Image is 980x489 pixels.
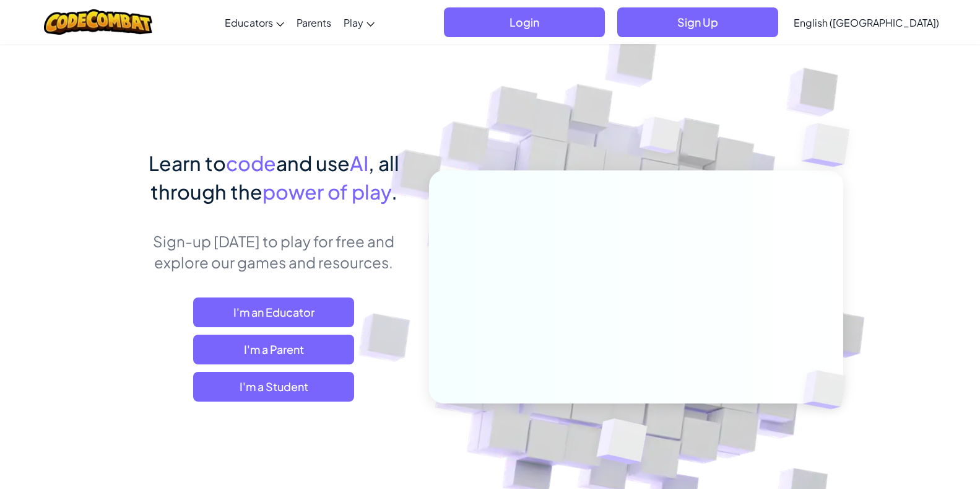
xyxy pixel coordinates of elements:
[794,16,939,29] span: English ([GEOGRAPHIC_DATA])
[350,151,368,175] span: AI
[44,9,152,35] img: CodeCombat logo
[193,335,354,364] a: I'm a Parent
[137,231,410,273] p: Sign-up [DATE] to play for free and explore our games and resources.
[225,16,273,29] span: Educators
[193,372,354,402] button: I'm a Student
[617,7,778,37] button: Sign Up
[344,16,363,29] span: Play
[276,151,350,175] span: and use
[219,6,290,39] a: Educators
[262,179,391,204] span: power of play
[337,6,381,39] a: Play
[193,297,354,327] a: I'm an Educator
[391,179,397,204] span: .
[787,6,945,39] a: English ([GEOGRAPHIC_DATA])
[777,93,884,198] img: Overlap cubes
[444,7,605,37] button: Login
[149,151,226,175] span: Learn to
[782,345,875,435] img: Overlap cubes
[226,151,276,175] span: code
[616,92,705,185] img: Overlap cubes
[290,6,337,39] a: Parents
